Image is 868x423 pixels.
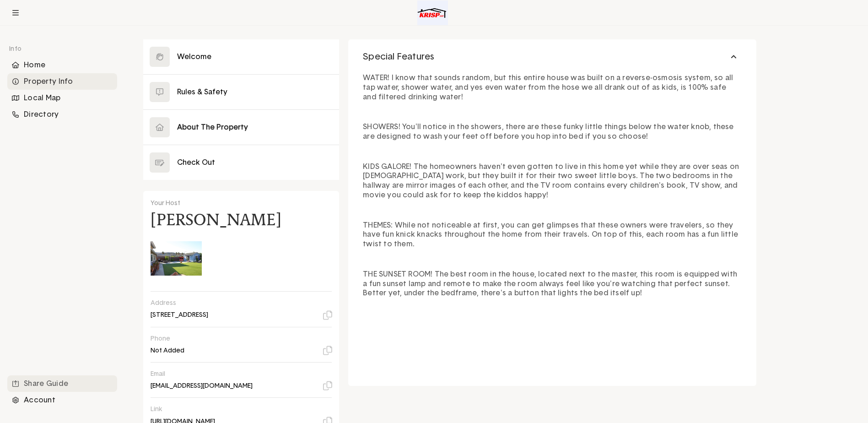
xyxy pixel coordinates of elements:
[7,392,117,408] div: Account
[7,375,117,392] li: Navigation item
[7,57,117,73] li: Navigation item
[363,122,741,141] p: SHOWERS! You'll notice in the showers, there are these funky little things below the water knob, ...
[7,375,117,392] div: Share Guide
[7,90,117,106] li: Navigation item
[151,299,326,307] p: Address
[7,73,117,90] li: Navigation item
[151,233,202,284] img: Kaden Cowles's avatar
[363,51,434,63] span: Special Features
[151,370,326,378] p: Email
[363,221,741,249] p: THEMES: While not noticeable at first, you can get glimpses that these owners were travelers, so ...
[7,392,117,408] li: Navigation item
[7,106,117,123] div: Directory
[151,335,326,343] p: Phone
[417,0,448,25] img: Logo
[151,212,281,227] h4: [PERSON_NAME]
[7,106,117,123] li: Navigation item
[363,162,741,200] p: KIDS GALORE! The homeowners haven't even gotten to live in this home yet while they are over seas...
[348,39,756,74] button: Special Features
[151,200,180,206] span: Your Host
[151,347,184,355] p: Not Added
[151,405,326,413] p: Link
[151,311,208,319] p: [STREET_ADDRESS]
[363,73,741,102] p: WATER! I know that sounds random, but this entire house was built on a reverse-osmosis system, so...
[363,270,741,298] p: THE SUNSET ROOM! The best room in the house, located next to the master, this room is equipped wi...
[7,73,117,90] div: Property Info
[7,90,117,106] div: Local Map
[151,382,253,390] p: [EMAIL_ADDRESS][DOMAIN_NAME]
[7,57,117,73] div: Home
